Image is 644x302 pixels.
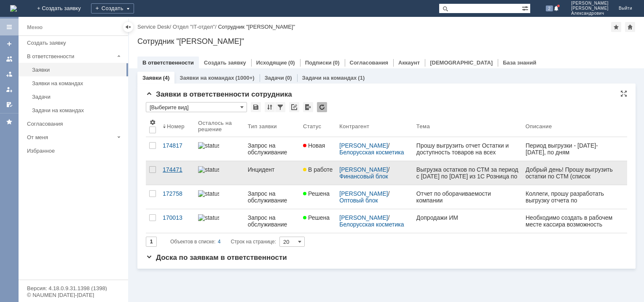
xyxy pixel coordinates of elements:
[91,81,95,86] div: 5. Менее 100%
[137,24,170,30] a: Service Desk
[170,237,276,247] i: Строк на странице:
[163,190,191,197] div: 172758
[503,59,536,66] a: База знаний
[163,142,191,149] div: 174817
[121,40,191,53] a: #174471: Техническая поддержка 1с:УТ/розница
[27,286,120,291] div: Версия: 4.18.0.9.31.1398 (1398)
[339,214,410,228] div: /
[3,37,16,51] a: Создать заявку
[300,209,336,233] a: Решена
[159,137,195,161] a: 174817
[204,59,246,66] a: Создать заявку
[0,48,20,58] td: Магазин
[198,120,234,132] div: Осталось на решение
[339,190,410,204] div: /
[248,190,296,204] div: Запрос на обслуживание
[20,48,34,58] td: Код СКЮ
[146,253,287,262] span: Доска по заявкам в ответственности
[350,59,389,66] a: Согласования
[571,6,609,11] span: [PERSON_NAME]
[251,102,261,112] div: Сохранить вид
[413,185,522,209] a: Отчет по оборачиваемости компании
[303,123,321,129] div: Статус
[248,123,277,129] div: Тип заявки
[121,40,201,53] div: #174471: Техническая поддержка 1с:УТ/розница
[3,67,16,81] a: Заявки в моей ответственности
[198,214,219,221] img: statusbar-60 (1).png
[285,75,292,81] div: (0)
[339,190,388,197] a: [PERSON_NAME]
[244,209,300,233] a: Запрос на обслуживание
[235,75,254,81] div: (1000+)
[303,166,333,173] span: В работе
[149,119,156,126] span: Настройки
[265,102,275,112] div: Сортировка...
[27,22,43,32] div: Меню
[24,36,126,49] a: Создать заявку
[416,123,430,129] div: Тема
[95,13,98,19] div: 1
[416,214,519,221] div: Допродажи ИМ
[3,98,16,111] a: Мои согласования
[611,22,621,32] div: Добавить в избранное
[173,24,215,30] a: Отдел "IT-отдел"
[142,59,194,66] a: В ответственности
[302,75,357,81] a: Задачи на командах
[29,63,126,76] a: Заявки
[16,62,96,74] div: Прошу выгрузить отчет Остатки и доступность товаров на всех складах
[339,149,404,156] a: Белорусская косметика
[16,78,26,89] a: Шаблинская Ирина
[91,3,134,13] div: Создать
[32,80,123,86] div: Заявки на командах
[339,221,404,228] a: Белорусская косметика
[121,72,131,82] a: Марченкова Ирина
[244,161,300,185] a: Инцидент
[339,197,378,204] a: Оптовый блок
[336,116,413,137] th: Контрагент
[24,117,126,130] a: Согласования
[137,24,173,30] div: /
[413,209,522,233] a: Допродажи ИМ
[339,123,369,129] div: Контрагент
[29,77,126,90] a: Заявки на командах
[339,142,388,149] a: [PERSON_NAME]
[3,52,16,66] a: Заявки на командах
[300,161,336,185] a: В работе
[71,80,86,87] div: 25.02.2026
[430,59,493,66] a: [DEMOGRAPHIC_DATA]
[27,121,123,127] div: Согласования
[248,142,296,156] div: Запрос на обслуживание
[27,53,114,59] div: В ответственности
[159,209,195,233] a: 170013
[339,173,388,180] a: Финансовый блок
[195,185,244,209] a: statusbar-25 (1).png
[163,166,191,173] div: 174471
[526,123,552,129] div: Описание
[288,59,295,66] div: (0)
[248,214,296,228] div: Запрос на обслуживание
[303,102,313,112] div: Экспорт списка
[339,166,410,180] div: /
[159,185,195,209] a: 172758
[300,185,336,209] a: Решена
[146,90,292,98] span: Заявки в ответственности сотрудника
[27,134,114,140] div: От меня
[163,214,191,221] div: 170013
[339,214,388,221] a: [PERSON_NAME]
[398,59,420,66] a: Аккаунт
[195,209,244,233] a: statusbar-60 (1).png
[163,75,169,81] div: (4)
[47,48,69,58] td: Остаток на н.п.
[244,185,300,209] a: Запрос на обслуживание
[142,75,161,81] a: Заявки
[10,5,17,12] a: Перейти на домашнюю страницу
[289,102,299,112] div: Скопировать ссылку на список
[571,1,609,6] span: [PERSON_NAME]
[180,75,234,81] a: Заявки на командах
[416,166,519,180] div: Выгрузка остатков по СТМ за период с [DATE] по [DATE] из 1С Розница по дням.
[218,237,221,247] div: 4
[413,137,522,161] a: Прошу выгрузить отчет Остатки и доступность товаров на всех складах
[416,190,519,204] div: Отчет по оборачиваемости компании
[14,12,35,20] div: Новая
[27,148,114,154] div: Избранное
